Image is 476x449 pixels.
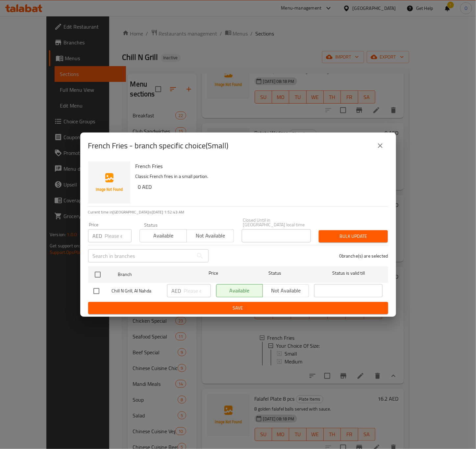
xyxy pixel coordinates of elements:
span: Available [142,231,184,240]
span: Bulk update [324,232,383,240]
button: Bulk update [319,230,388,242]
input: Please enter price [105,229,132,242]
span: Chill N Grill, Al Nahda [112,287,162,295]
span: Price [191,269,235,277]
p: Current time in [GEOGRAPHIC_DATA] is [DATE] 1:52:43 AM [88,209,388,215]
h6: 0 AED [138,182,383,191]
button: Available [139,229,187,242]
input: Search in branches [88,249,193,262]
p: AED [172,287,181,295]
button: close [372,138,388,154]
span: Status is valid till [314,269,383,277]
span: Not available [189,231,231,240]
p: Classic French fries in a small portion. [136,172,383,181]
input: Please enter price [184,284,211,297]
span: Status [240,269,309,277]
span: Save [93,304,383,312]
h6: French Fries [136,162,383,171]
p: AED [93,232,102,240]
span: Branch [118,270,186,279]
button: Save [88,302,388,314]
h2: French Fries - branch specific choice(Small) [88,140,229,151]
p: 0 branche(s) are selected [339,253,388,259]
button: Not available [187,229,234,242]
img: French Fries [88,162,130,204]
